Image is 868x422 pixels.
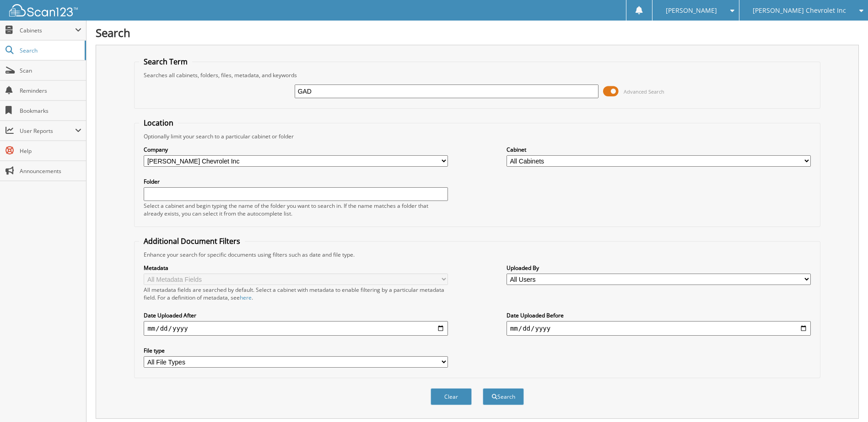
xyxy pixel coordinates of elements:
iframe: Chat Widget [822,378,868,422]
button: Search [483,388,524,405]
span: User Reports [20,127,75,135]
span: Scan [20,67,81,74]
span: Announcements [20,167,81,175]
label: Date Uploaded Before [507,311,811,319]
span: Bookmarks [20,107,81,115]
span: Advanced Search [624,88,664,95]
label: Folder [144,178,448,185]
button: Clear [431,388,472,405]
legend: Search Term [139,57,192,67]
label: File type [144,347,448,354]
label: Company [144,146,448,153]
div: Select a cabinet and begin typing the name of the folder you want to search in. If the name match... [144,202,448,217]
label: Uploaded By [507,264,811,272]
label: Metadata [144,264,448,272]
div: Searches all cabinets, folders, files, metadata, and keywords [139,71,815,79]
legend: Location [139,118,178,128]
div: Optionally limit your search to a particular cabinet or folder [139,132,815,140]
legend: Additional Document Filters [139,236,245,246]
span: [PERSON_NAME] Chevrolet Inc [753,8,846,13]
span: Cabinets [20,26,75,34]
span: Search [20,47,80,54]
div: Enhance your search for specific documents using filters such as date and file type. [139,251,815,258]
span: [PERSON_NAME] [666,8,717,13]
a: here [240,294,252,301]
input: end [507,321,811,336]
input: start [144,321,448,336]
span: Reminders [20,87,81,95]
label: Date Uploaded After [144,311,448,319]
h1: Search [96,25,859,40]
img: scan123-logo-white.svg [9,4,78,16]
span: Help [20,147,81,155]
label: Cabinet [507,146,811,153]
div: All metadata fields are searched by default. Select a cabinet with metadata to enable filtering b... [144,286,448,301]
